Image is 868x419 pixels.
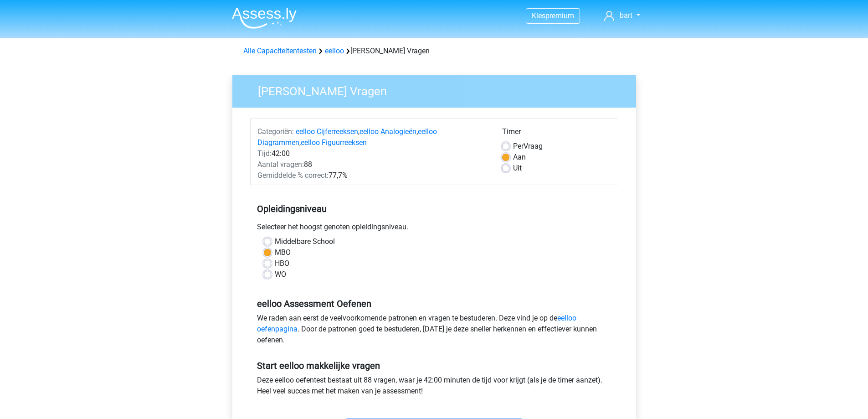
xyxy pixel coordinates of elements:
div: 42:00 [251,148,495,159]
span: Aantal vragen: [257,160,304,169]
div: Timer [502,126,611,141]
label: Aan [513,152,526,163]
div: , , , [251,126,495,148]
label: Uit [513,163,522,174]
label: MBO [275,247,291,258]
a: bart [601,10,643,21]
div: Deze eelloo oefentest bestaat uit 88 vragen, waar je 42:00 minuten de tijd voor krijgt (als je de... [250,375,618,400]
h5: eelloo Assessment Oefenen [257,298,611,309]
label: WO [275,269,286,280]
h5: Opleidingsniveau [257,200,611,218]
label: Vraag [513,141,543,152]
span: Tijd: [257,149,272,158]
div: We raden aan eerst de veelvoorkomende patronen en vragen te bestuderen. Deze vind je op de . Door... [250,313,618,349]
a: eelloo Cijferreeksen [296,127,358,136]
a: Alle Capaciteitentesten [243,47,317,55]
div: Selecteer het hoogst genoten opleidingsniveau. [250,222,618,236]
label: HBO [275,258,289,269]
span: Per [513,142,524,150]
a: eelloo [325,47,344,55]
span: Kies [532,11,545,20]
img: Assessly [232,7,297,29]
h5: Start eelloo makkelijke vragen [257,360,611,371]
a: Kiespremium [526,10,580,22]
div: 88 [251,159,495,170]
span: premium [545,11,574,20]
div: 77,7% [251,170,495,181]
a: eelloo Analogieën [360,127,416,136]
span: Gemiddelde % correct: [257,171,329,180]
span: Categoriën: [257,127,294,136]
label: Middelbare School [275,236,335,247]
div: [PERSON_NAME] Vragen [240,46,629,57]
h3: [PERSON_NAME] Vragen [247,81,629,98]
span: bart [620,11,632,20]
a: eelloo Figuurreeksen [301,138,367,147]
